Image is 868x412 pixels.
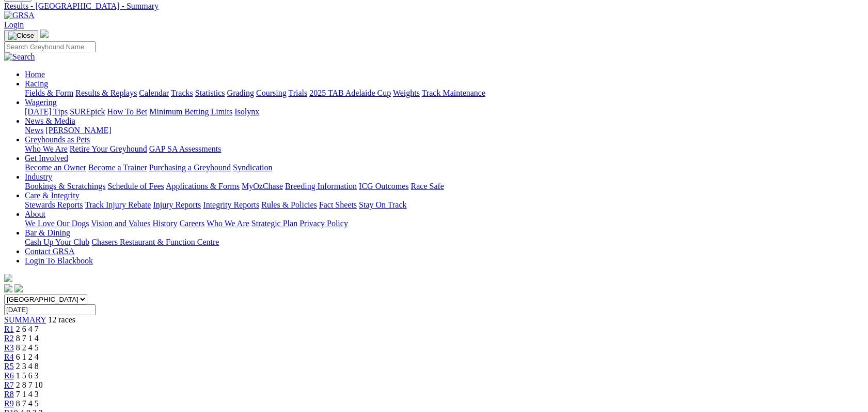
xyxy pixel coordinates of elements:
[153,200,201,209] a: Injury Reports
[4,390,14,399] a: R8
[4,343,14,352] a: R3
[288,89,307,97] a: Trials
[4,380,14,389] a: R7
[309,89,391,97] a: 2025 TAB Adelaide Cup
[4,399,14,408] a: R9
[149,107,232,116] a: Minimum Betting Limits
[25,256,93,265] a: Login To Blackbook
[25,89,73,97] a: Fields & Form
[4,284,12,292] img: facebook.svg
[25,200,83,209] a: Stewards Reports
[25,163,864,172] div: Get Involved
[45,126,111,135] a: [PERSON_NAME]
[16,352,39,361] span: 6 1 2 4
[16,325,39,333] span: 2 6 4 7
[4,304,96,315] input: Select date
[25,219,89,228] a: We Love Our Dogs
[25,182,105,190] a: Bookings & Scratchings
[4,2,864,11] div: Results - [GEOGRAPHIC_DATA] - Summary
[25,79,48,88] a: Racing
[25,116,75,125] a: News & Media
[256,89,287,97] a: Coursing
[48,315,75,324] span: 12 races
[4,274,12,282] img: logo-grsa-white.png
[319,200,357,209] a: Fact Sheets
[179,219,204,228] a: Careers
[107,107,148,116] a: How To Bet
[25,70,45,79] a: Home
[25,191,80,200] a: Care & Integrity
[227,89,254,97] a: Grading
[8,32,34,40] img: Close
[16,380,43,389] span: 2 8 7 10
[16,390,39,399] span: 7 1 4 3
[25,219,864,228] div: About
[107,182,164,190] a: Schedule of Fees
[171,89,193,97] a: Tracks
[16,371,39,380] span: 1 5 6 3
[25,144,864,154] div: Greyhounds as Pets
[233,163,272,172] a: Syndication
[25,200,864,210] div: Care & Integrity
[25,182,864,191] div: Industry
[4,362,14,371] a: R5
[195,89,225,97] a: Statistics
[88,163,147,172] a: Become a Trainer
[4,325,14,333] a: R1
[4,30,38,41] button: Toggle navigation
[4,352,14,361] a: R4
[422,89,485,97] a: Track Maintenance
[25,126,43,135] a: News
[242,182,283,190] a: MyOzChase
[25,89,864,98] div: Racing
[25,98,57,107] a: Wagering
[16,334,39,343] span: 8 7 1 4
[75,89,137,97] a: Results & Replays
[4,20,24,29] a: Login
[25,238,864,247] div: Bar & Dining
[285,182,357,190] a: Breeding Information
[4,315,46,324] a: SUMMARY
[152,219,177,228] a: History
[203,200,259,209] a: Integrity Reports
[25,228,70,237] a: Bar & Dining
[16,362,39,371] span: 2 3 4 8
[25,107,864,116] div: Wagering
[411,182,444,190] a: Race Safe
[149,144,222,153] a: GAP SA Assessments
[139,89,169,97] a: Calendar
[207,219,249,228] a: Who We Are
[4,334,14,343] a: R2
[25,126,864,135] div: News & Media
[25,107,68,116] a: [DATE] Tips
[359,182,408,190] a: ICG Outcomes
[70,144,147,153] a: Retire Your Greyhound
[16,343,39,352] span: 8 2 4 5
[4,371,14,380] span: R6
[4,52,35,62] img: Search
[16,399,39,408] span: 8 7 4 5
[234,107,259,116] a: Isolynx
[25,144,68,153] a: Who We Are
[70,107,105,116] a: SUREpick
[393,89,420,97] a: Weights
[40,30,49,38] img: logo-grsa-white.png
[25,210,45,218] a: About
[4,41,96,52] input: Search
[25,163,86,172] a: Become an Owner
[251,219,297,228] a: Strategic Plan
[25,135,90,144] a: Greyhounds as Pets
[25,238,89,246] a: Cash Up Your Club
[91,238,219,246] a: Chasers Restaurant & Function Centre
[14,284,23,292] img: twitter.svg
[25,172,52,181] a: Industry
[25,154,68,163] a: Get Involved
